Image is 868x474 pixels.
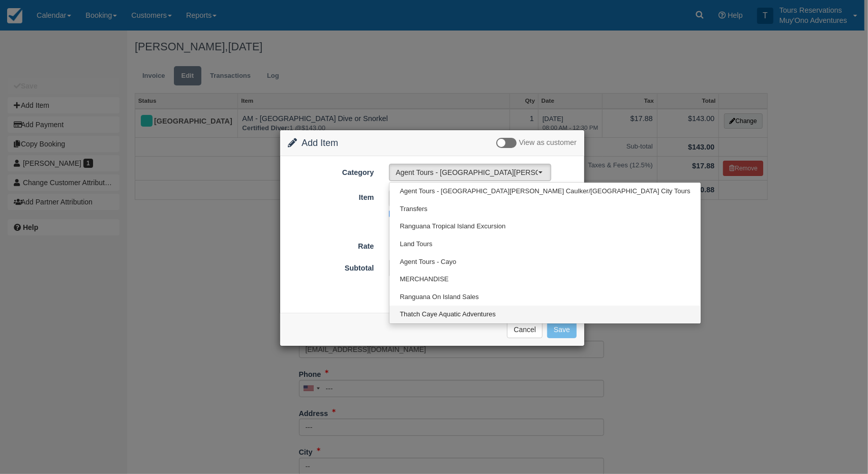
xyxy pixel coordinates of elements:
span: Agent Tours - [GEOGRAPHIC_DATA][PERSON_NAME] Caulker/[GEOGRAPHIC_DATA] City Tours [400,187,690,196]
span: MERCHANDISE [400,275,448,284]
label: Item [280,189,381,203]
span: Ranguana On Island Sales [400,292,478,302]
span: Ranguana Tropical Island Excursion [400,222,505,231]
span: Agent Tours - Cayo [400,257,456,267]
label: Rate [280,238,381,252]
button: Cancel [507,321,543,338]
button: Save [547,321,577,338]
button: Agent Tours - [GEOGRAPHIC_DATA][PERSON_NAME] Caulker/[GEOGRAPHIC_DATA] City Tours [389,164,551,181]
span: Transfers [400,204,427,214]
span: Land Tours [400,240,432,249]
label: Subtotal [280,259,381,274]
span: Agent Tours - [GEOGRAPHIC_DATA][PERSON_NAME] Caulker/[GEOGRAPHIC_DATA] City Tours [396,167,538,177]
span: View as customer [519,139,577,147]
span: Thatch Caye Aquatic Adventures [400,310,496,319]
label: Category [280,164,381,178]
span: Add Item [302,138,338,148]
